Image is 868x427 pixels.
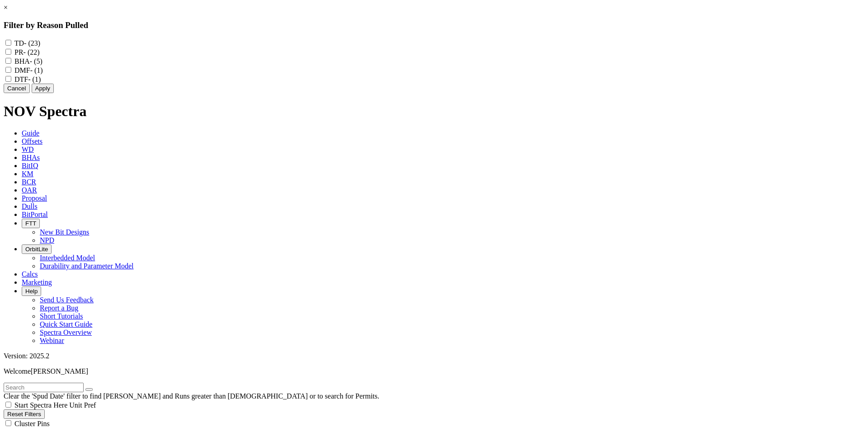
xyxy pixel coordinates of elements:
[14,57,42,65] label: BHA
[40,320,92,328] a: Quick Start Guide
[24,48,40,56] span: - (22)
[22,129,39,137] span: Guide
[40,262,134,270] a: Durability and Parameter Model
[25,288,38,295] span: Help
[4,103,864,120] h1: NOV Spectra
[22,270,38,278] span: Calcs
[28,75,41,83] span: - (1)
[40,254,95,262] a: Interbedded Model
[40,328,92,336] a: Spectra Overview
[40,312,83,320] a: Short Tutorials
[31,367,88,375] span: [PERSON_NAME]
[25,220,36,227] span: FTT
[22,154,40,161] span: BHAs
[22,137,42,145] span: Offsets
[22,178,36,186] span: BCR
[40,304,78,312] a: Report a Bug
[4,84,30,93] button: Cancel
[14,75,41,83] label: DTF
[40,296,94,304] a: Send Us Feedback
[22,162,38,169] span: BitIQ
[30,57,42,65] span: - (5)
[24,39,40,47] span: - (23)
[22,194,47,202] span: Proposal
[4,383,84,392] input: Search
[30,66,43,74] span: - (1)
[22,186,37,194] span: OAR
[22,278,52,286] span: Marketing
[40,337,64,344] a: Webinar
[14,66,43,74] label: DMF
[22,202,38,210] span: Dulls
[4,409,45,419] button: Reset Filters
[22,145,34,153] span: WD
[25,246,48,253] span: OrbitLite
[14,39,40,47] label: TD
[14,48,40,56] label: PR
[32,84,54,93] button: Apply
[4,352,864,360] div: Version: 2025.2
[4,20,864,30] h3: Filter by Reason Pulled
[69,401,96,409] span: Unit Pref
[4,4,8,11] a: ×
[22,170,33,178] span: KM
[40,228,89,236] a: New Bit Designs
[14,401,67,409] span: Start Spectra Here
[22,211,48,218] span: BitPortal
[4,392,379,400] span: Clear the 'Spud Date' filter to find [PERSON_NAME] and Runs greater than [DEMOGRAPHIC_DATA] or to...
[4,367,864,375] p: Welcome
[40,236,54,244] a: NPD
